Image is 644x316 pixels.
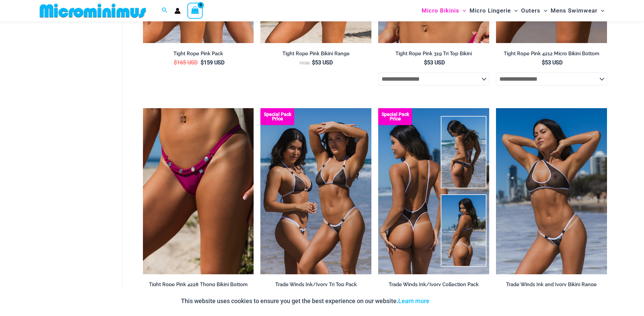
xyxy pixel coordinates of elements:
a: Learn more [398,297,429,304]
span: Micro Lingerie [470,2,511,19]
h2: Tight Rope Pink Bikini Range [260,51,371,57]
a: Search icon link [162,6,168,15]
b: Special Pack Price [260,112,294,121]
a: Micro LingerieMenu ToggleMenu Toggle [468,2,519,19]
a: Mens SwimwearMenu ToggleMenu Toggle [549,2,606,19]
b: Special Pack Price [378,112,412,121]
a: View Shopping Cart, empty [187,3,203,18]
img: Tight Rope Pink 4228 Thong 01 [143,108,254,274]
bdi: 165 USD [174,59,198,66]
a: Collection Pack Collection Pack b (1)Collection Pack b (1) [378,108,489,274]
a: Trade Winds Ink/Ivory Tri Top Pack [260,281,371,290]
span: From: [299,61,310,65]
nav: Site Navigation [419,1,607,20]
a: Trade Winds Ink/Ivory Collection Pack [378,281,489,290]
a: Account icon link [174,8,181,14]
span: $ [424,59,427,66]
a: OutersMenu ToggleMenu Toggle [519,2,549,19]
bdi: 53 USD [542,59,563,66]
img: Collection Pack b (1) [378,108,489,274]
a: Tight Rope Pink 4212 Micro Bikini Bottom [496,51,607,59]
h2: Tight Rope Pink 4228 Thong Bikini Bottom [143,281,254,288]
a: Tight Rope Pink 4228 Thong Bikini Bottom [143,281,254,290]
span: $ [174,59,177,66]
span: Menu Toggle [511,2,518,19]
h2: Tight Rope Pink 319 Tri Top Bikini [378,51,489,57]
img: MM SHOP LOGO FLAT [37,3,149,18]
bdi: 53 USD [424,59,445,66]
img: Tradewinds Ink and Ivory 384 Halter 453 Micro 02 [496,108,607,274]
a: Top Bum Pack Top Bum Pack bTop Bum Pack b [260,108,371,274]
span: $ [201,59,204,66]
span: Outers [521,2,540,19]
a: Tight Rope Pink Bikini Range [260,51,371,59]
a: Tradewinds Ink and Ivory 384 Halter 453 Micro 02Tradewinds Ink and Ivory 384 Halter 453 Micro 01T... [496,108,607,274]
span: Mens Swimwear [551,2,597,19]
h2: Tight Rope Pink 4212 Micro Bikini Bottom [496,51,607,57]
a: Tight Rope Pink 4228 Thong 01Tight Rope Pink 4228 Thong 02Tight Rope Pink 4228 Thong 02 [143,108,254,274]
h2: Trade Winds Ink/Ivory Collection Pack [378,281,489,288]
bdi: 159 USD [201,59,224,66]
h2: Trade Winds Ink and Ivory Bikini Range [496,281,607,288]
bdi: 53 USD [312,59,333,66]
span: Menu Toggle [597,2,604,19]
a: Micro BikinisMenu ToggleMenu Toggle [420,2,468,19]
h2: Trade Winds Ink/Ivory Tri Top Pack [260,281,371,288]
a: Trade Winds Ink and Ivory Bikini Range [496,281,607,290]
button: Accept [435,293,463,309]
h2: Tight Rope Pink Pack [143,51,254,57]
span: Menu Toggle [540,2,547,19]
span: Micro Bikinis [422,2,459,19]
a: Tight Rope Pink Pack [143,51,254,59]
p: This website uses cookies to ensure you get the best experience on our website. [181,296,429,306]
span: $ [542,59,545,66]
img: Top Bum Pack [260,108,371,274]
span: Menu Toggle [459,2,466,19]
a: Tight Rope Pink 319 Tri Top Bikini [378,51,489,59]
span: $ [312,59,315,66]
